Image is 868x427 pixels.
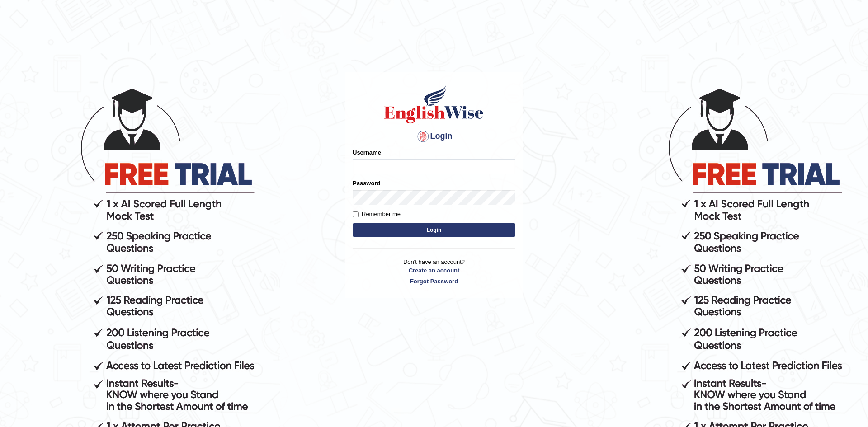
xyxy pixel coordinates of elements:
[353,266,515,275] a: Create an account
[353,277,515,286] a: Forgot Password
[353,258,515,286] p: Don't have an account?
[353,223,515,237] button: Login
[353,210,401,219] label: Remember me
[353,211,359,217] input: Remember me
[353,148,381,157] label: Username
[382,84,486,125] img: Logo of English Wise sign in for intelligent practice with AI
[353,179,380,188] label: Password
[353,129,515,144] h4: Login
